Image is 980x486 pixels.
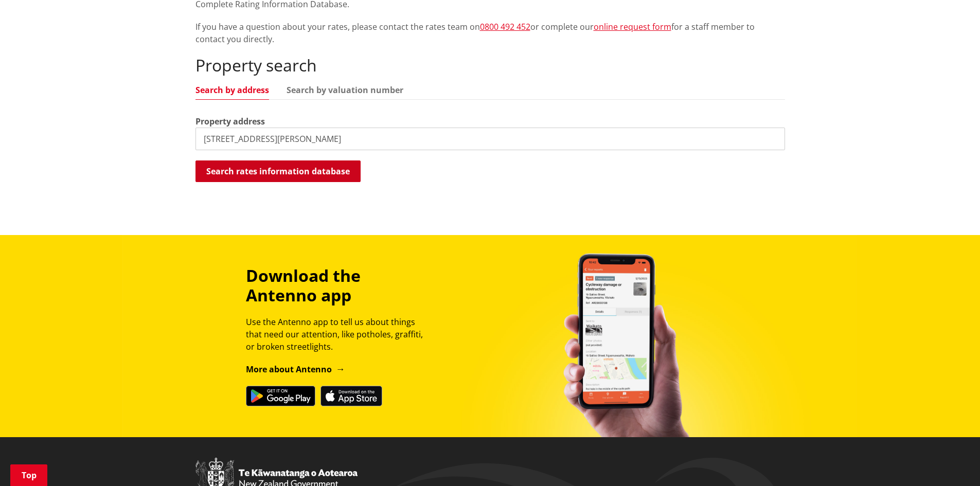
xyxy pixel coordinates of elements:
a: More about Antenno [246,364,345,375]
a: Top [10,464,47,486]
img: Get it on Google Play [246,386,315,406]
img: Download on the App Store [320,386,382,406]
label: Property address [195,115,265,128]
h2: Property search [195,56,785,75]
a: Search by valuation number [287,86,403,94]
input: e.g. Duke Street NGARUAWAHIA [195,128,785,150]
p: Use the Antenno app to tell us about things that need our attention, like potholes, graffiti, or ... [246,316,432,353]
a: 0800 492 452 [480,21,530,32]
p: If you have a question about your rates, please contact the rates team on or complete our for a s... [195,21,785,45]
h3: Download the Antenno app [246,266,432,305]
a: online request form [594,21,671,32]
button: Search rates information database [195,160,361,182]
a: Search by address [195,86,269,94]
iframe: Messenger Launcher [933,443,970,480]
